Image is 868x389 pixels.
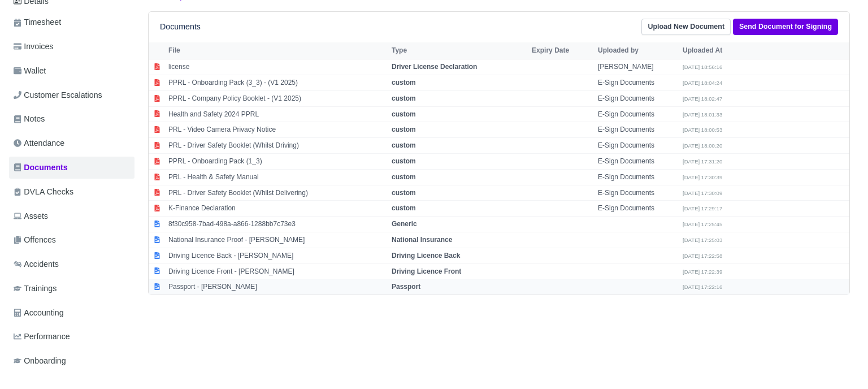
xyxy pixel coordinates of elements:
[166,201,389,217] td: K-Finance Declaration
[683,269,722,275] small: [DATE] 17:22:39
[9,350,134,372] a: Onboarding
[392,283,420,291] strong: Passport
[9,278,134,300] a: Trainings
[160,22,201,32] h6: Documents
[166,122,389,138] td: PRL - Video Camera Privacy Notice
[389,42,529,59] th: Type
[392,236,452,244] strong: National Insurance
[14,306,64,319] span: Accounting
[9,11,134,33] a: Timesheet
[595,138,680,154] td: E-Sign Documents
[392,173,416,181] strong: custom
[683,174,722,180] small: [DATE] 17:30:39
[595,185,680,201] td: E-Sign Documents
[595,75,680,91] td: E-Sign Documents
[683,96,722,102] small: [DATE] 18:02:47
[392,141,416,149] strong: custom
[14,330,70,343] span: Performance
[683,190,722,196] small: [DATE] 17:30:09
[595,122,680,138] td: E-Sign Documents
[683,221,722,227] small: [DATE] 17:25:45
[9,253,134,275] a: Accidents
[14,137,64,150] span: Attendance
[683,64,722,70] small: [DATE] 18:56:16
[14,210,48,223] span: Assets
[595,59,680,75] td: [PERSON_NAME]
[733,19,838,35] a: Send Document for Signing
[14,234,56,247] span: Offences
[529,42,595,59] th: Expiry Date
[392,157,416,165] strong: custom
[683,284,722,290] small: [DATE] 17:22:16
[392,220,417,228] strong: Generic
[9,181,134,203] a: DVLA Checks
[9,157,134,179] a: Documents
[683,111,722,118] small: [DATE] 18:01:33
[392,110,416,118] strong: custom
[641,19,731,35] a: Upload New Document
[683,127,722,133] small: [DATE] 18:00:53
[9,229,134,251] a: Offences
[9,205,134,227] a: Assets
[14,113,45,126] span: Notes
[9,84,134,106] a: Customer Escalations
[14,282,57,295] span: Trainings
[811,335,868,389] iframe: Chat Widget
[683,205,722,211] small: [DATE] 17:29:17
[14,161,68,174] span: Documents
[680,42,765,59] th: Uploaded At
[595,106,680,122] td: E-Sign Documents
[595,201,680,217] td: E-Sign Documents
[9,36,134,58] a: Invoices
[683,80,722,86] small: [DATE] 18:04:24
[392,79,416,87] strong: custom
[166,154,389,170] td: PPRL - Onboarding Pack (1_3)
[14,64,46,77] span: Wallet
[166,217,389,232] td: 8f30c958-7bad-498a-a866-1288bb7c73e3
[392,189,416,197] strong: custom
[683,142,722,149] small: [DATE] 18:00:20
[166,90,389,106] td: PPRL - Company Policy Booklet - (V1 2025)
[595,169,680,185] td: E-Sign Documents
[595,90,680,106] td: E-Sign Documents
[14,258,59,271] span: Accidents
[14,355,66,368] span: Onboarding
[166,232,389,248] td: National Insurance Proof - [PERSON_NAME]
[14,40,53,53] span: Invoices
[166,138,389,154] td: PRL - Driver Safety Booklet (Whilst Driving)
[166,42,389,59] th: File
[166,169,389,185] td: PRL - Health & Safety Manual
[595,42,680,59] th: Uploaded by
[9,326,134,348] a: Performance
[9,132,134,154] a: Attendance
[683,253,722,259] small: [DATE] 17:22:58
[392,63,477,71] strong: Driver License Declaration
[392,94,416,102] strong: custom
[392,267,461,275] strong: Driving Licence Front
[166,75,389,91] td: PPRL - Onboarding Pack (3_3) - (V1 2025)
[9,60,134,82] a: Wallet
[14,185,73,198] span: DVLA Checks
[166,106,389,122] td: Health and Safety 2024 PPRL
[166,59,389,75] td: license
[392,204,416,212] strong: custom
[166,263,389,279] td: Driving Licence Front - [PERSON_NAME]
[392,126,416,133] strong: custom
[166,279,389,295] td: Passport - [PERSON_NAME]
[14,89,102,102] span: Customer Escalations
[595,154,680,170] td: E-Sign Documents
[392,252,460,260] strong: Driving Licence Back
[166,185,389,201] td: PRL - Driver Safety Booklet (Whilst Delivering)
[9,108,134,130] a: Notes
[9,302,134,324] a: Accounting
[14,16,61,29] span: Timesheet
[683,237,722,243] small: [DATE] 17:25:03
[166,248,389,263] td: Driving Licence Back - [PERSON_NAME]
[683,158,722,165] small: [DATE] 17:31:20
